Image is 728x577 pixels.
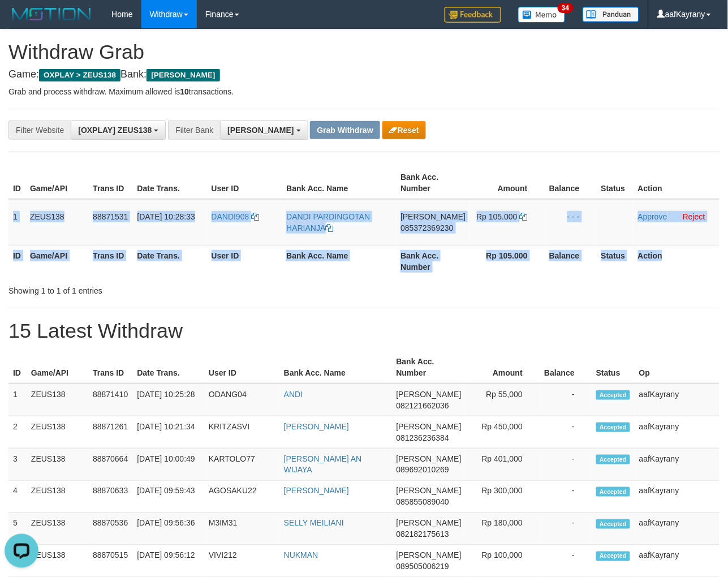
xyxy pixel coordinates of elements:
[392,351,466,384] th: Bank Acc. Number
[204,449,279,481] td: KARTOLO77
[284,486,349,496] a: [PERSON_NAME]
[207,167,282,199] th: User ID
[466,384,540,416] td: Rp 55,000
[540,384,592,416] td: -
[596,519,630,529] span: Accepted
[397,433,449,442] span: Copy 081236236384 to clipboard
[540,449,592,481] td: -
[397,486,462,496] span: [PERSON_NAME]
[397,466,449,475] span: Copy 089692010269 to clipboard
[558,3,573,13] span: 34
[168,120,220,140] div: Filter Bank
[583,7,639,22] img: panduan.png
[88,513,132,545] td: 88870536
[545,167,597,199] th: Balance
[397,454,462,463] span: [PERSON_NAME]
[397,422,462,431] span: [PERSON_NAME]
[88,416,132,449] td: 88871261
[635,481,720,513] td: aafKayrany
[8,351,27,384] th: ID
[25,199,88,246] td: ZEUS138
[540,416,592,449] td: -
[477,212,518,221] span: Rp 105.000
[78,126,152,135] span: [OXPLAY] ZEUS138
[207,245,282,277] th: User ID
[8,245,25,277] th: ID
[545,199,597,246] td: - - -
[133,167,207,199] th: Date Trans.
[132,513,204,545] td: [DATE] 09:56:36
[596,455,630,464] span: Accepted
[284,519,344,528] a: SELLY MEILIANI
[8,199,25,246] td: 1
[638,212,667,221] a: Approve
[382,121,426,139] button: Reset
[88,167,132,199] th: Trans ID
[8,41,720,63] h1: Withdraw Grab
[27,416,88,449] td: ZEUS138
[397,562,449,571] span: Copy 089505006219 to clipboard
[635,449,720,481] td: aafKayrany
[220,120,308,140] button: [PERSON_NAME]
[279,351,392,384] th: Bank Acc. Name
[5,5,38,38] button: Open LiveChat chat widget
[8,281,295,296] div: Showing 1 to 1 of 1 entries
[8,320,720,342] h1: 15 Latest Withdraw
[282,245,396,277] th: Bank Acc. Name
[683,212,705,221] a: Reject
[284,551,318,560] a: NUKMAN
[39,69,120,81] span: OXPLAY > ZEUS138
[445,7,501,23] img: Feedback.jpg
[212,212,260,221] a: DANDI908
[132,416,204,449] td: [DATE] 10:21:34
[132,481,204,513] td: [DATE] 09:59:43
[286,212,370,232] a: DANDI PARDINGOTAN HARIANJA
[596,552,630,561] span: Accepted
[137,212,195,221] span: [DATE] 10:28:33
[634,167,720,199] th: Action
[8,86,720,97] p: Grab and process withdraw. Maximum allowed is transactions.
[27,481,88,513] td: ZEUS138
[396,245,470,277] th: Bank Acc. Number
[635,513,720,545] td: aafKayrany
[25,245,88,277] th: Game/API
[518,7,566,23] img: Button%20Memo.svg
[8,69,720,80] h4: Game: Bank:
[596,390,630,400] span: Accepted
[132,384,204,416] td: [DATE] 10:25:28
[284,390,303,399] a: ANDI
[597,167,634,199] th: Status
[132,351,204,384] th: Date Trans.
[8,449,27,481] td: 3
[397,401,449,410] span: Copy 082121662036 to clipboard
[466,351,540,384] th: Amount
[27,384,88,416] td: ZEUS138
[27,449,88,481] td: ZEUS138
[596,487,630,497] span: Accepted
[8,6,94,23] img: MOTION_logo.png
[466,449,540,481] td: Rp 401,000
[71,120,166,140] button: [OXPLAY] ZEUS138
[180,87,189,96] strong: 10
[540,351,592,384] th: Balance
[397,498,449,507] span: Copy 085855089040 to clipboard
[397,390,462,399] span: [PERSON_NAME]
[27,351,88,384] th: Game/API
[88,351,132,384] th: Trans ID
[93,212,128,221] span: 88871531
[204,513,279,545] td: M3IM31
[470,167,544,199] th: Amount
[634,245,720,277] th: Action
[540,513,592,545] td: -
[8,481,27,513] td: 4
[282,167,396,199] th: Bank Acc. Name
[132,449,204,481] td: [DATE] 10:00:49
[466,481,540,513] td: Rp 300,000
[88,449,132,481] td: 88870664
[147,69,219,81] span: [PERSON_NAME]
[88,481,132,513] td: 88870633
[8,167,25,199] th: ID
[635,384,720,416] td: aafKayrany
[635,416,720,449] td: aafKayrany
[8,384,27,416] td: 1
